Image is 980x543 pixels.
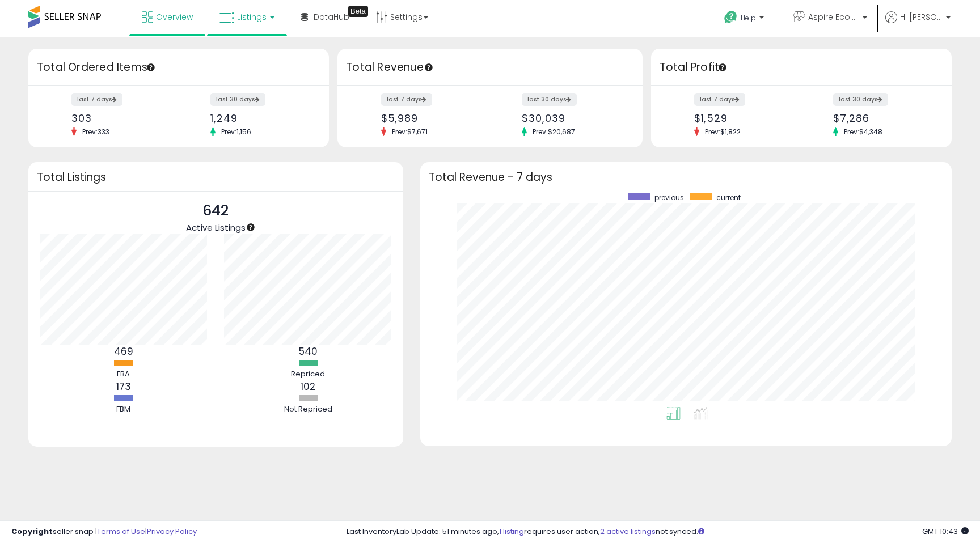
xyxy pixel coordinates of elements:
span: Prev: 333 [77,127,115,137]
div: Tooltip anchor [246,222,256,232]
div: $30,039 [522,112,622,124]
p: 642 [186,200,246,222]
a: Hi [PERSON_NAME] [885,11,951,37]
span: previous [654,193,684,202]
div: Tooltip anchor [348,6,368,17]
div: 1,249 [210,112,309,124]
span: Prev: $1,822 [699,127,746,137]
div: Tooltip anchor [424,62,434,73]
span: Hi [PERSON_NAME] [900,11,943,23]
label: last 7 days [694,93,745,106]
i: Get Help [724,10,738,24]
div: Not Repriced [274,404,342,415]
a: Help [715,2,775,37]
span: current [716,193,741,202]
span: Prev: $20,687 [527,127,581,137]
span: Overview [156,11,193,23]
span: DataHub [314,11,349,23]
span: Prev: $7,671 [386,127,433,137]
h3: Total Ordered Items [37,60,320,75]
div: Tooltip anchor [717,62,728,73]
div: FBM [90,404,158,415]
h3: Total Listings [37,173,395,181]
div: $5,989 [381,112,481,124]
div: $1,529 [694,112,793,124]
label: last 30 days [522,93,577,106]
div: FBA [90,369,158,380]
label: last 7 days [381,93,432,106]
b: 540 [299,345,318,358]
b: 102 [301,380,315,393]
h3: Total Profit [660,60,943,75]
b: 173 [116,380,131,393]
h3: Total Revenue - 7 days [429,173,943,181]
b: 469 [114,345,133,358]
label: last 30 days [210,93,265,106]
span: Aspire Ecommerce [808,11,859,23]
span: Prev: $4,348 [838,127,888,137]
label: last 30 days [833,93,888,106]
label: last 7 days [71,93,122,106]
span: Prev: 1,156 [216,127,257,137]
div: Tooltip anchor [146,62,156,73]
span: Listings [237,11,267,23]
h3: Total Revenue [346,60,634,75]
div: 303 [71,112,170,124]
div: $7,286 [833,112,932,124]
span: Help [741,13,756,23]
span: Active Listings [186,222,246,234]
div: Repriced [274,369,342,380]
